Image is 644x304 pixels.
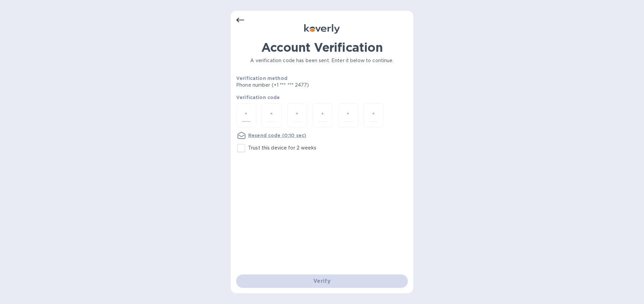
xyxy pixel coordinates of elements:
[236,76,287,81] b: Verification method
[236,40,408,54] h1: Account Verification
[236,82,360,89] p: Phone number (+1 *** *** 2477)
[248,144,316,151] p: Trust this device for 2 weeks
[236,57,408,64] p: A verification code has been sent. Enter it below to continue.
[236,94,408,101] p: Verification code
[248,133,306,138] u: Resend code (0:10 sec)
